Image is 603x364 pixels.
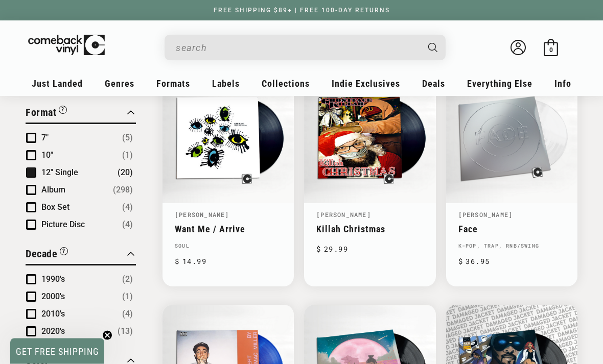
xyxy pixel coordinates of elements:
[458,211,513,219] a: [PERSON_NAME]
[549,46,553,54] span: 0
[467,78,532,89] span: Everything Else
[554,78,571,89] span: Info
[41,292,65,302] span: 2000's
[41,185,65,195] span: Album
[156,78,190,89] span: Formats
[422,78,445,89] span: Deals
[316,224,423,235] a: Killah Christmas
[102,330,112,341] button: Close teaser
[32,78,83,89] span: Just Landed
[122,132,133,144] span: Number of products: (5)
[165,35,446,60] div: Search
[41,168,78,178] span: 12" Single
[122,202,133,214] span: Number of products: (4)
[122,219,133,231] span: Number of products: (4)
[262,78,310,89] span: Collections
[41,327,65,336] span: 2020's
[420,35,447,60] button: Search
[176,37,418,58] input: When autocomplete results are available use up and down arrows to review and enter to select
[122,274,133,286] span: Number of products: (2)
[458,224,565,235] a: Face
[203,7,400,14] a: FREE SHIPPING $89+ | FREE 100-DAY RETURNS
[26,105,67,123] button: Filter by Format
[26,248,57,260] span: Decade
[41,133,49,143] span: 7"
[41,203,69,212] span: Box Set
[41,220,85,230] span: Picture Disc
[105,78,134,89] span: Genres
[113,184,133,197] span: Number of products: (298)
[41,309,65,319] span: 2010's
[118,167,133,179] span: Number of products: (20)
[41,275,65,284] span: 1990's
[316,211,371,219] a: [PERSON_NAME]
[118,326,133,338] span: Number of products: (13)
[212,78,240,89] span: Labels
[122,308,133,321] span: Number of products: (4)
[26,107,56,119] span: Format
[26,247,68,264] button: Filter by Decade
[332,78,400,89] span: Indie Exclusives
[175,224,282,235] a: Want Me / Arrive
[122,150,133,162] span: Number of products: (1)
[175,211,229,219] a: [PERSON_NAME]
[41,151,53,160] span: 10"
[122,291,133,303] span: Number of products: (1)
[10,338,104,364] div: GET FREE SHIPPINGClose teaser
[16,346,99,357] span: GET FREE SHIPPING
